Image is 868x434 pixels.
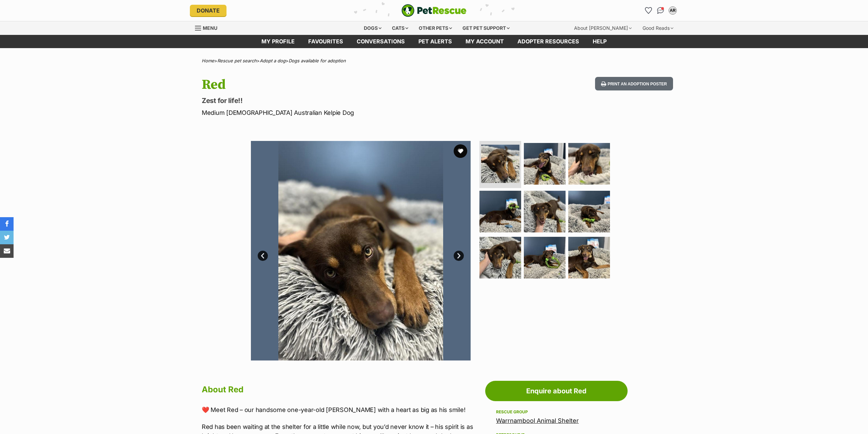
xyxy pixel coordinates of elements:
[667,5,678,16] button: My account
[251,141,471,360] img: Photo of Red
[511,35,586,48] a: Adopter resources
[568,143,610,185] img: Photo of Red
[638,21,678,35] div: Good Reads
[202,108,489,117] p: Medium [DEMOGRAPHIC_DATA] Australian Kelpie Dog
[586,35,613,48] a: Help
[203,25,217,31] span: Menu
[401,4,467,17] a: PetRescue
[524,143,566,185] img: Photo of Red
[202,58,214,63] a: Home
[202,96,489,105] p: Zest for life!!
[260,58,285,63] a: Adopt a dog
[496,417,579,424] a: Warrnambool Animal Shelter
[454,251,464,261] a: Next
[459,35,511,48] a: My account
[202,382,482,397] h2: About Red
[496,409,617,415] div: Rescue group
[454,144,467,158] button: favourite
[359,21,386,35] div: Dogs
[258,251,268,261] a: Prev
[595,77,673,91] button: Print an adoption poster
[412,35,459,48] a: Pet alerts
[481,145,519,183] img: Photo of Red
[401,4,467,17] img: logo-e224e6f780fb5917bec1dbf3a21bbac754714ae5b6737aabdf751b685950b380.svg
[190,5,226,16] a: Donate
[643,5,654,16] a: Favourites
[655,5,666,16] a: Conversations
[568,237,610,278] img: Photo of Red
[524,191,566,232] img: Photo of Red
[569,21,636,35] div: About [PERSON_NAME]
[202,405,482,414] p: ❤️ Meet Red – our handsome one-year-old [PERSON_NAME] with a heart as big as his smile!
[202,77,489,92] h1: Red
[643,5,678,16] ul: Account quick links
[485,381,628,401] a: Enquire about Red
[289,58,346,63] a: Dogs available for adoption
[217,58,257,63] a: Rescue pet search
[568,191,610,232] img: Photo of Red
[657,7,664,14] img: chat-41dd97257d64d25036548639549fe6c8038ab92f7586957e7f3b1b290dea8141.svg
[479,191,521,232] img: Photo of Red
[669,7,676,14] div: AR
[195,21,222,34] a: Menu
[350,35,412,48] a: conversations
[414,21,457,35] div: Other pets
[458,21,514,35] div: Get pet support
[255,35,301,48] a: My profile
[479,237,521,278] img: Photo of Red
[471,141,690,360] img: Photo of Red
[185,58,683,63] div: > > >
[524,237,566,278] img: Photo of Red
[387,21,413,35] div: Cats
[301,35,350,48] a: Favourites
